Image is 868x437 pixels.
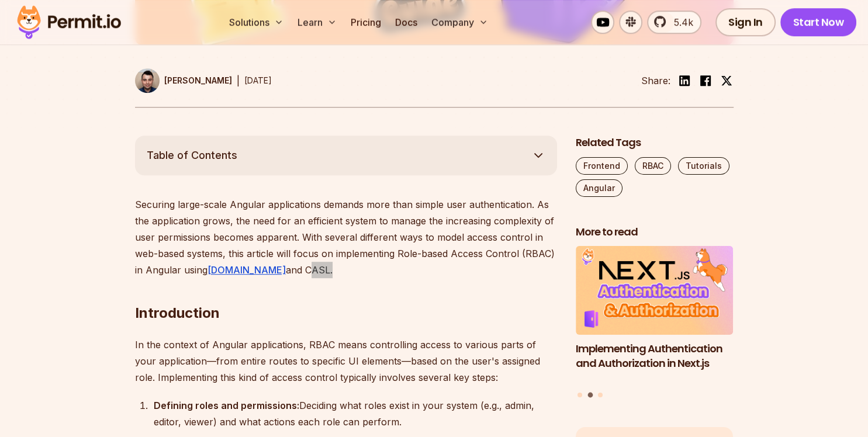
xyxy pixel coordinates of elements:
[12,2,126,42] img: Permit logo
[576,157,628,175] a: Frontend
[135,196,557,278] p: Securing large-scale Angular applications demands more than simple user authentication. As the ap...
[667,15,693,29] span: 5.4k
[587,393,593,398] button: Go to slide 2
[293,11,341,34] button: Learn
[244,75,272,85] time: [DATE]
[224,11,288,34] button: Solutions
[780,8,857,36] a: Start Now
[208,264,286,276] a: [DOMAIN_NAME]
[135,337,557,386] p: In the context of Angular applications, RBAC means controlling access to various parts of your ap...
[135,68,160,93] img: Bartosz Pietrucha
[576,246,734,385] a: Implementing Authentication and Authorization in Next.jsImplementing Authentication and Authoriza...
[576,136,734,150] h2: Related Tags
[576,225,734,240] h2: More to read
[641,74,670,88] li: Share:
[635,157,671,175] a: RBAC
[576,246,734,385] li: 2 of 3
[721,75,732,86] img: twitter
[135,257,557,322] h2: Introduction
[154,400,299,411] strong: Defining roles and permissions:
[164,75,232,86] p: [PERSON_NAME]
[576,179,623,197] a: Angular
[135,68,232,93] a: [PERSON_NAME]
[147,147,237,164] span: Table of Contents
[598,393,603,397] button: Go to slide 3
[576,342,734,371] h3: Implementing Authentication and Authorization in Next.js
[576,246,734,399] div: Posts
[678,157,729,175] a: Tutorials
[576,246,734,335] img: Implementing Authentication and Authorization in Next.js
[237,74,240,88] div: |
[647,11,701,34] a: 5.4k
[698,74,713,88] img: facebook
[346,11,386,34] a: Pricing
[390,11,422,34] a: Docs
[677,74,691,88] img: linkedin
[715,8,776,36] a: Sign In
[427,11,493,34] button: Company
[154,397,557,430] div: Deciding what roles exist in your system (e.g., admin, editor, viewer) and what actions each role...
[577,393,582,397] button: Go to slide 1
[135,136,557,175] button: Table of Contents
